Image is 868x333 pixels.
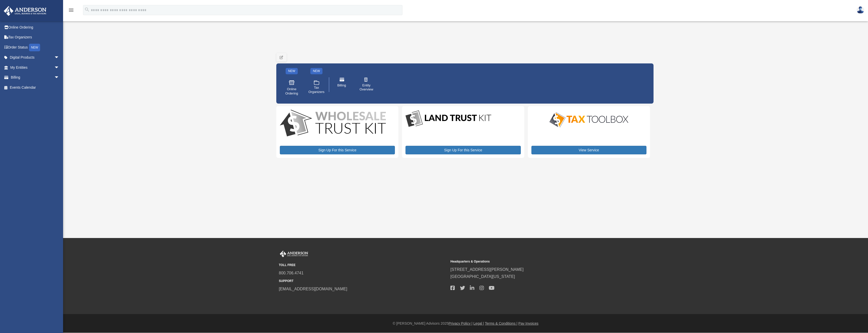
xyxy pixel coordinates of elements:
[286,68,298,74] div: NEW
[4,82,67,92] a: Events Calendar
[310,68,322,74] div: NEW
[29,44,40,51] div: NEW
[68,7,74,13] i: menu
[356,74,377,95] a: Entity Overview
[4,62,67,73] a: My Entitiesarrow_drop_down
[279,263,447,268] small: TOLL FREE
[359,83,373,92] span: Entity Overview
[4,22,67,32] a: Online Ordering
[279,278,447,284] small: SUPPORT
[84,7,90,12] i: search
[337,83,346,88] span: Billing
[279,287,347,291] a: [EMAIL_ADDRESS][DOMAIN_NAME]
[450,259,618,264] small: Headquarters & Operations
[308,86,324,94] span: Tax Organizers
[4,32,67,42] a: Tax Organizers
[285,87,299,96] span: Online Ordering
[279,251,309,257] img: Anderson Advisors Platinum Portal
[518,321,538,325] a: Pay Invoices
[531,146,646,154] a: View Service
[280,110,386,138] img: WS-Trust-Kit-lgo-1.jpg
[54,73,64,83] span: arrow_drop_down
[281,76,302,99] a: Online Ordering
[4,53,64,63] a: Digital Productsarrow_drop_down
[63,320,868,327] div: © [PERSON_NAME] Advisors 2025
[857,6,864,14] img: User Pic
[450,267,524,272] a: [STREET_ADDRESS][PERSON_NAME]
[279,271,304,275] a: 800.706.4741
[473,321,484,325] a: Legal |
[485,321,518,325] a: Terms & Conditions |
[4,42,67,53] a: Order StatusNEW
[306,76,327,99] a: Tax Organizers
[4,73,67,83] a: Billingarrow_drop_down
[54,62,64,73] span: arrow_drop_down
[331,74,352,95] a: Billing
[54,53,64,63] span: arrow_drop_down
[405,146,521,154] a: Sign Up For this Service
[280,146,395,154] a: Sign Up For this Service
[449,321,473,325] a: Privacy Policy |
[68,9,74,13] a: menu
[450,274,515,279] a: [GEOGRAPHIC_DATA][US_STATE]
[2,6,48,16] img: Anderson Advisors Platinum Portal
[405,110,491,128] img: LandTrust_lgo-1.jpg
